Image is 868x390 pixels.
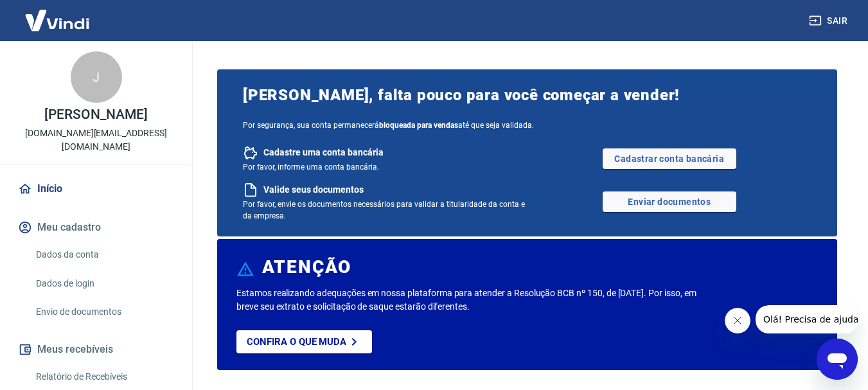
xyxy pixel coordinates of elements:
[15,175,177,203] a: Início
[262,261,351,274] h6: ATENÇÃO
[15,1,99,40] img: Vindi
[725,308,750,333] iframe: Fechar mensagem
[31,364,177,390] a: Relatório de Recebíveis
[236,287,702,314] p: Estamos realizando adequações em nossa plataforma para atender a Resolução BCB nº 150, de [DATE]....
[263,184,364,196] span: Valide seus documentos
[247,336,346,348] p: Confira o que muda
[817,339,858,380] iframe: Botão para abrir a janela de mensagens
[31,299,177,325] a: Envio de documentos
[603,148,736,169] a: Cadastrar conta bancária
[15,213,177,242] button: Meu cadastro
[236,330,372,353] a: Confira o que muda
[243,200,525,220] span: Por favor, envie os documentos necessários para validar a titularidade da conta e da empresa.
[756,305,858,333] iframe: Mensagem da empresa
[15,335,177,364] button: Meus recebíveis
[10,127,182,154] p: [DOMAIN_NAME][EMAIL_ADDRESS][DOMAIN_NAME]
[243,85,811,105] span: [PERSON_NAME], falta pouco para você começar a vender!
[603,191,736,212] a: Enviar documentos
[44,108,147,121] p: [PERSON_NAME]
[71,51,122,103] div: J
[243,121,811,130] span: Por segurança, sua conta permanecerá até que seja validada.
[243,163,379,172] span: Por favor, informe uma conta bancária.
[806,9,853,33] button: Sair
[31,242,177,268] a: Dados da conta
[263,146,384,159] span: Cadastre uma conta bancária
[379,121,458,130] b: bloqueada para vendas
[8,9,108,19] span: Olá! Precisa de ajuda?
[31,270,177,297] a: Dados de login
